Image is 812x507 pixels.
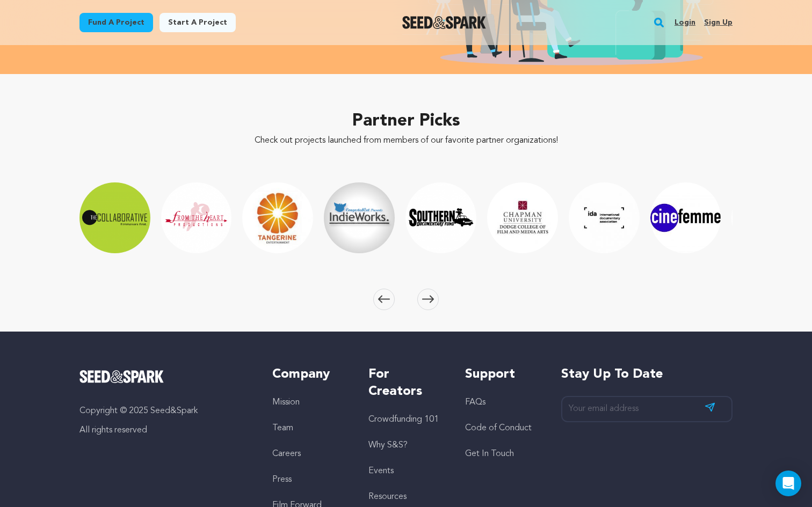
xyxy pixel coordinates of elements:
a: FAQs [465,398,485,407]
img: IndieWorks [324,182,395,253]
h5: For Creators [368,366,443,400]
h5: Support [465,366,540,383]
img: From the Heart Productions [161,182,232,253]
img: Seed&Spark Logo Dark Mode [402,16,487,29]
a: Team [272,424,293,432]
a: Seed&Spark Homepage [402,16,487,29]
a: Fund a project [79,13,153,32]
h5: Company [272,366,347,383]
img: Seed&Spark Logo [79,370,164,383]
a: Code of Conduct [465,424,532,432]
div: Open Intercom Messenger [775,471,801,496]
img: Tangerine Entertainment [242,182,313,253]
a: Seed&Spark Homepage [79,370,251,383]
p: Copyright © 2025 Seed&Spark [79,405,251,417]
img: Avenida Productions [731,182,802,253]
a: Resources [368,493,407,501]
a: Events [368,467,394,475]
h5: Stay up to date [561,366,733,383]
img: Cinefemme [650,182,721,253]
a: Crowdfunding 101 [368,415,439,424]
a: Get In Touch [465,450,514,458]
img: International Documentary Association [569,182,640,253]
a: Careers [272,450,301,458]
p: Check out projects launched from members of our favorite partner organizations! [79,134,733,147]
img: The Film Collaborative [79,182,150,253]
h2: Partner Picks [79,108,733,134]
a: Login [675,14,695,31]
img: Southern Documentary Fund [405,182,476,253]
a: Start a project [160,13,236,32]
a: Sign up [704,14,733,31]
p: All rights reserved [79,424,251,437]
a: Press [272,475,292,484]
a: Why S&S? [368,441,408,450]
a: Mission [272,398,300,407]
img: Dodge College of Film and Media Arts at Chapman University [487,182,558,253]
input: Your email address [561,396,733,422]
